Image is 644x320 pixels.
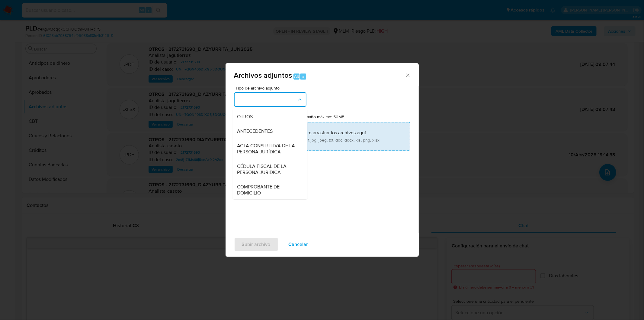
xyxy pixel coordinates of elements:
span: Tipo de archivo adjunto [235,86,308,90]
span: Cancelar [289,238,308,251]
span: OTROS [237,113,253,119]
label: Tamaño máximo: 50MB [301,114,344,119]
span: Archivos adjuntos [234,70,292,80]
span: Alt [294,73,299,79]
span: ANTECEDENTES [237,128,273,134]
span: ACTA CONSITUTIVA DE LA PERSONA JURÍDICA [237,142,299,155]
span: a [302,73,304,79]
button: Cancelar [281,237,316,252]
button: Cerrar [405,72,410,78]
span: CÉDULA FISCAL DE LA PERSONA JURÍDICA [237,163,299,175]
span: COMPROBANTE DE DOMICILIO [237,184,299,196]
